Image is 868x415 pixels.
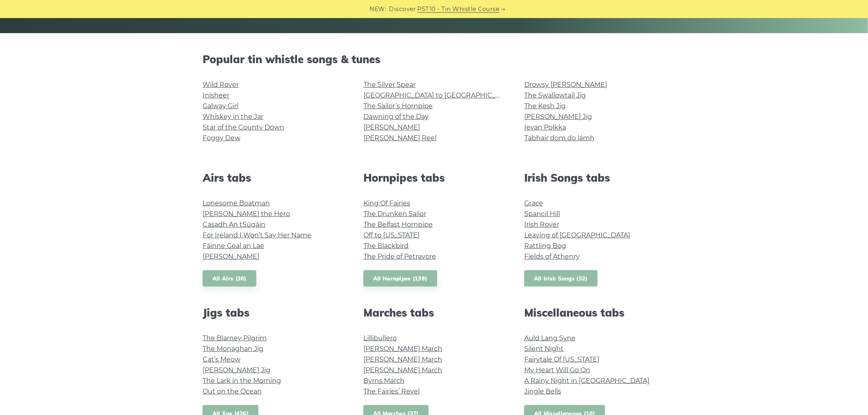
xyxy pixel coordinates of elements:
[389,5,416,14] span: Discover
[363,356,442,363] a: [PERSON_NAME] March
[524,388,561,395] a: Jingle Bells
[524,356,599,363] a: Fairytale Of [US_STATE]
[524,221,559,228] a: Irish Rover
[363,91,515,99] a: [GEOGRAPHIC_DATA] to [GEOGRAPHIC_DATA]
[203,377,281,385] a: The Lark in the Morning
[524,242,566,250] a: Rattling Bog
[203,345,263,353] a: The Monaghan Jig
[524,366,590,374] a: My Heart Will Go On
[363,345,442,353] a: [PERSON_NAME] March
[203,334,267,342] a: The Blarney Pilgrim
[203,210,290,218] a: [PERSON_NAME] the Hero
[363,171,505,184] h2: Hornpipes tabs
[524,134,594,142] a: Tabhair dom do lámh
[363,270,437,287] a: All Hornpipes (139)
[524,113,592,121] a: [PERSON_NAME] Jig
[203,134,240,142] a: Foggy Dew
[363,242,409,250] a: The Blackbird
[524,231,630,239] a: Leaving of [GEOGRAPHIC_DATA]
[363,81,416,89] a: The Silver Spear
[203,253,259,260] a: [PERSON_NAME]
[524,81,607,89] a: Drowsy [PERSON_NAME]
[524,377,649,385] a: A Rainy Night in [GEOGRAPHIC_DATA]
[363,306,505,319] h2: Marches tabs
[524,253,580,260] a: Fields of Athenry
[524,91,586,99] a: The Swallowtail Jig
[363,231,420,239] a: Off to [US_STATE]
[524,334,576,342] a: Auld Lang Syne
[203,242,264,250] a: Fáinne Geal an Lae
[363,377,404,385] a: Byrns March
[363,388,420,395] a: The Fairies’ Revel
[524,123,566,131] a: Ievan Polkka
[524,210,560,218] a: Spancil Hill
[363,199,410,207] a: King Of Fairies
[363,102,433,110] a: The Sailor’s Hornpipe
[370,5,387,14] span: NEW:
[524,171,665,184] h2: Irish Songs tabs
[203,306,344,319] h2: Jigs tabs
[363,253,436,260] a: The Pride of Petravore
[203,199,270,207] a: Lonesome Boatman
[203,356,240,363] a: Cat’s Meow
[203,270,256,287] a: All Airs (36)
[363,134,436,142] a: [PERSON_NAME] Reel
[524,345,564,353] a: Silent Night
[418,5,500,14] a: PST10 - Tin Whistle Course
[203,123,284,131] a: Star of the County Down
[363,334,397,342] a: Lillibullero
[363,210,426,218] a: The Drunken Sailor
[203,221,265,228] a: Casadh An tSúgáin
[524,270,598,287] a: All Irish Songs (32)
[363,123,420,131] a: [PERSON_NAME]
[203,171,344,184] h2: Airs tabs
[363,366,442,374] a: [PERSON_NAME] March
[524,199,543,207] a: Grace
[203,91,229,99] a: Inisheer
[203,231,311,239] a: For Ireland I Won’t Say Her Name
[203,53,665,66] h2: Popular tin whistle songs & tunes
[203,102,238,110] a: Galway Girl
[363,113,429,121] a: Dawning of the Day
[363,221,433,228] a: The Belfast Hornpipe
[203,113,263,121] a: Whiskey in the Jar
[203,366,270,374] a: [PERSON_NAME] Jig
[524,306,665,319] h2: Miscellaneous tabs
[203,81,239,89] a: Wild Rover
[524,102,566,110] a: The Kesh Jig
[203,388,262,395] a: Out on the Ocean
